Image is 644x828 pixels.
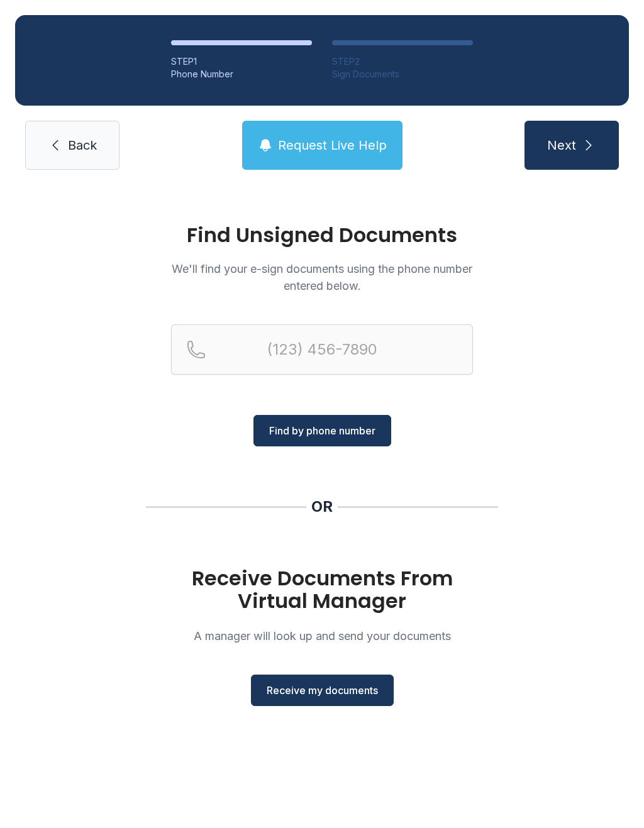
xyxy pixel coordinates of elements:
p: A manager will look up and send your documents [171,627,473,644]
div: Sign Documents [332,68,473,80]
span: Receive my documents [267,683,378,698]
div: STEP 2 [332,55,473,68]
span: Find by phone number [269,423,375,438]
div: Phone Number [171,68,312,80]
p: We'll find your e-sign documents using the phone number entered below. [171,260,473,294]
span: Request Live Help [278,136,387,154]
h1: Find Unsigned Documents [171,225,473,245]
div: STEP 1 [171,55,312,68]
input: Reservation phone number [171,324,473,375]
span: Next [547,136,576,154]
div: OR [311,497,333,517]
span: Back [68,136,97,154]
h1: Receive Documents From Virtual Manager [171,567,473,612]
